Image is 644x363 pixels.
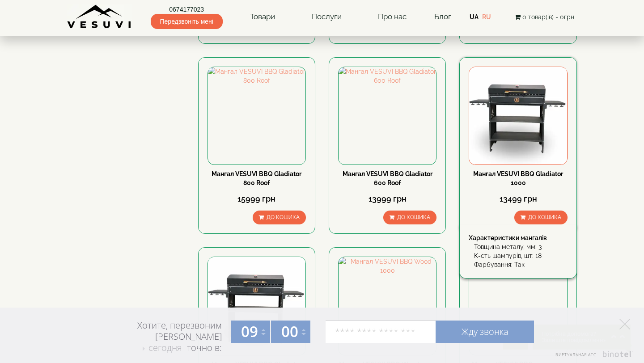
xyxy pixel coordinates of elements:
[436,321,534,343] a: Жду звонка
[528,214,561,220] span: До кошика
[473,170,563,186] a: Мангал VESUVI BBQ Gladiator 1000
[512,12,577,22] button: 0 товар(ів) - 0грн
[383,211,436,224] button: До кошика
[369,7,415,27] a: Про нас
[469,67,567,165] img: Мангал VESUVI BBQ Gladiator 1000
[151,5,223,14] a: 0674177023
[514,211,568,224] button: До кошика
[550,351,633,363] a: Виртуальная АТС
[241,7,284,27] a: Товари
[208,193,306,205] div: 15999 грн
[434,12,451,21] a: Блог
[343,170,432,186] a: Мангал VESUVI BBQ Gladiator 600 Roof
[474,260,567,269] div: Фарбування: Так
[469,233,567,242] div: Характеристики мангалів
[208,67,305,165] img: Мангал VESUVI BBQ Gladiator 800 Roof
[474,242,567,251] div: Товщина металу, мм: 3
[474,251,567,260] div: К-сть шампурів, шт: 18
[339,67,436,165] img: Мангал VESUVI BBQ Gladiator 600 Roof
[555,352,597,358] span: Виртуальная АТС
[397,214,430,220] span: До кошика
[208,257,305,355] img: Мангал VESUVI BBQ Gladiator 800
[241,321,258,342] span: 09
[67,4,132,29] img: Завод VESUVI
[148,342,182,354] span: сегодня
[339,257,436,355] img: Мангал VESUVI BBQ Wood 1000
[103,320,222,355] div: Хотите, перезвоним [PERSON_NAME] точно в:
[253,211,306,224] button: До кошика
[303,7,351,27] a: Послуги
[267,214,300,220] span: До кошика
[469,193,567,205] div: 13499 грн
[151,14,223,29] span: Передзвоніть мені
[469,257,567,355] img: Мангал VESUVI BBQ 1000 3 мм
[212,170,301,186] a: Мангал VESUVI BBQ Gladiator 800 Roof
[338,193,436,205] div: 13999 грн
[281,321,298,342] span: 00
[470,13,479,21] a: UA
[522,13,574,21] span: 0 товар(ів) - 0грн
[482,13,491,21] a: RU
